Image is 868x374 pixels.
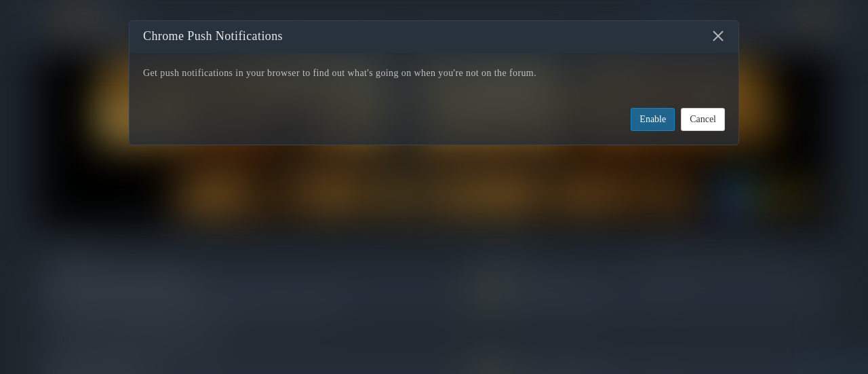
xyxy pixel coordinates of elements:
[681,108,725,131] button: Cancel
[143,29,184,43] span: Chrome
[631,108,675,131] button: Enable
[187,29,283,43] span: Push Notifications
[143,67,725,80] p: Get push notifications in your browser to find out what's going on when you're not on the forum.
[711,29,725,43] button: ×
